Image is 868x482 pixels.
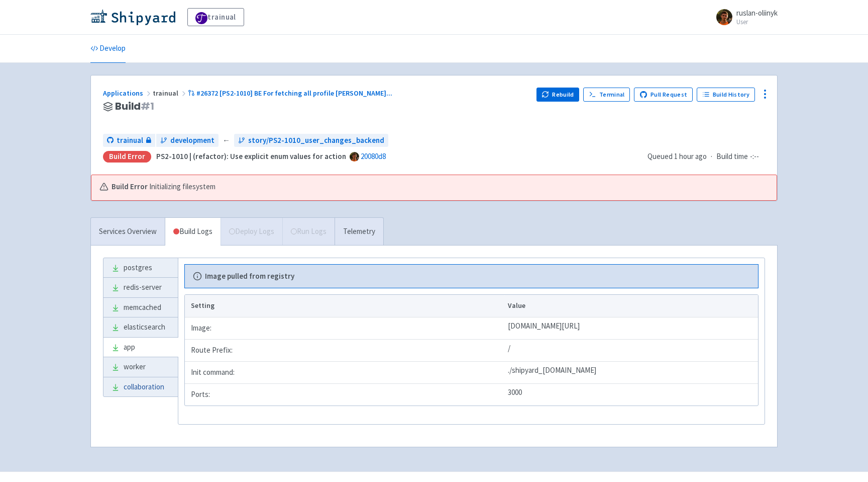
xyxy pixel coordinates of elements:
[504,383,758,406] td: 3000
[185,295,504,317] th: Setting
[115,101,154,112] span: Build
[141,99,154,113] span: # 1
[153,89,188,98] span: trainual
[165,218,221,246] a: Build Logs
[647,151,707,161] span: Queued
[248,135,384,146] span: story/PS2-1010_user_changes_backend
[185,383,504,406] td: Ports:
[103,278,178,297] a: redis-server
[647,151,765,163] div: ·
[112,181,148,193] b: Build Error
[674,151,707,161] time: 1 hour ago
[103,317,178,337] a: elasticsearch
[710,9,778,25] a: ruslan-oliinyk User
[536,88,580,102] button: Rebuild
[170,135,214,146] span: development
[504,361,758,383] td: ./shipyard_[DOMAIN_NAME]
[504,295,758,317] th: Value
[90,35,126,63] a: Develop
[634,88,693,102] a: Pull Request
[103,298,178,317] a: memcached
[103,151,151,163] div: Build Error
[504,317,758,339] td: [DOMAIN_NAME][URL]
[361,151,386,161] a: 20080d8
[583,88,630,102] a: Terminal
[156,151,346,161] strong: PS2-1010 | (refactor): Use explicit enum values for action
[103,338,178,357] a: app
[187,8,244,26] a: trainual
[90,9,175,25] img: Shipyard logo
[117,135,143,146] span: trainual
[196,89,392,98] span: #26372 [PS2-1010] BE For fetching all profile [PERSON_NAME] ...
[188,89,394,98] a: #26372 [PS2-1010] BE For fetching all profile [PERSON_NAME]...
[736,19,778,25] small: User
[103,134,155,147] a: trainual
[185,339,504,361] td: Route Prefix:
[103,258,178,278] a: postgres
[185,361,504,383] td: Init command:
[736,8,778,18] span: ruslan-oliinyk
[716,151,748,163] span: Build time
[504,339,758,361] td: /
[91,218,165,246] a: Services Overview
[149,181,215,193] span: Initializing filesystem
[335,218,383,246] a: Telemetry
[156,134,219,147] a: development
[223,135,230,146] span: ←
[103,377,178,397] a: collaboration
[103,89,153,98] a: Applications
[697,88,755,102] a: Build History
[185,317,504,339] td: Image:
[750,151,759,163] span: -:--
[205,271,294,282] b: Image pulled from registry
[234,134,388,147] a: story/PS2-1010_user_changes_backend
[103,357,178,377] a: worker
